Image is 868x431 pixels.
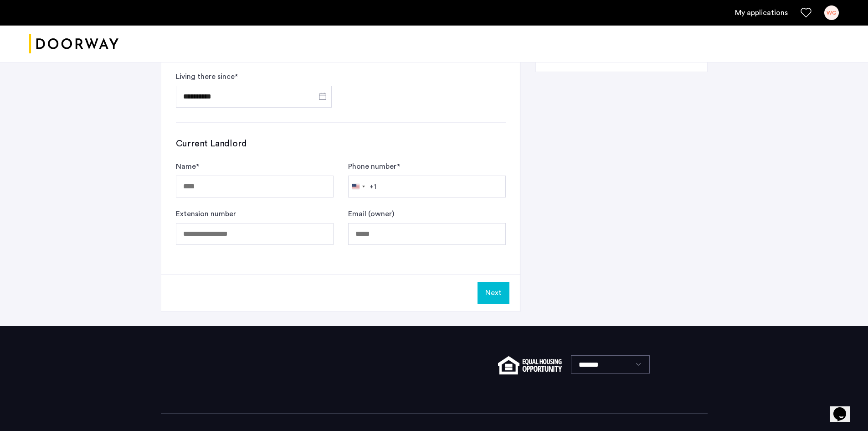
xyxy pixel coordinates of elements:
[176,161,199,172] label: Name *
[176,137,506,150] h3: Current Landlord
[735,7,788,18] a: My application
[29,27,118,61] a: Cazamio logo
[801,7,812,18] a: Favorites
[830,395,859,422] iframe: chat widget
[349,176,376,197] button: Selected country
[348,161,400,172] label: Phone number *
[317,91,328,102] button: Open calendar
[348,208,394,219] label: Email (owner)
[176,208,236,219] label: Extension number
[498,356,561,374] img: equal-housing.png
[571,355,650,374] select: Language select
[176,71,238,82] label: Living there since *
[370,181,376,192] div: +1
[478,282,509,304] button: Next
[29,27,118,61] img: logo
[824,5,839,20] div: WG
